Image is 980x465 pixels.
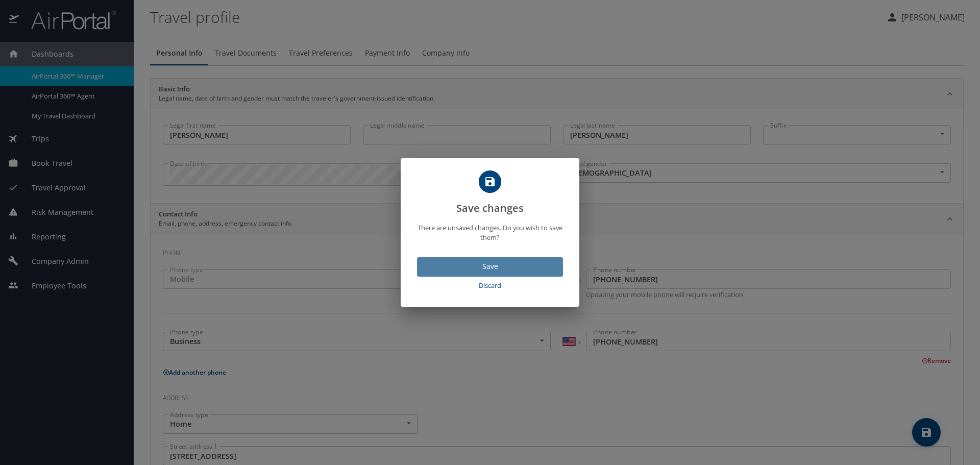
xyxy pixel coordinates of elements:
[413,170,567,216] h2: Save changes
[413,223,567,242] p: There are unsaved changes. Do you wish to save them?
[417,277,563,295] button: Discard
[421,280,559,291] span: Discard
[425,260,555,273] span: Save
[417,257,563,277] button: Save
